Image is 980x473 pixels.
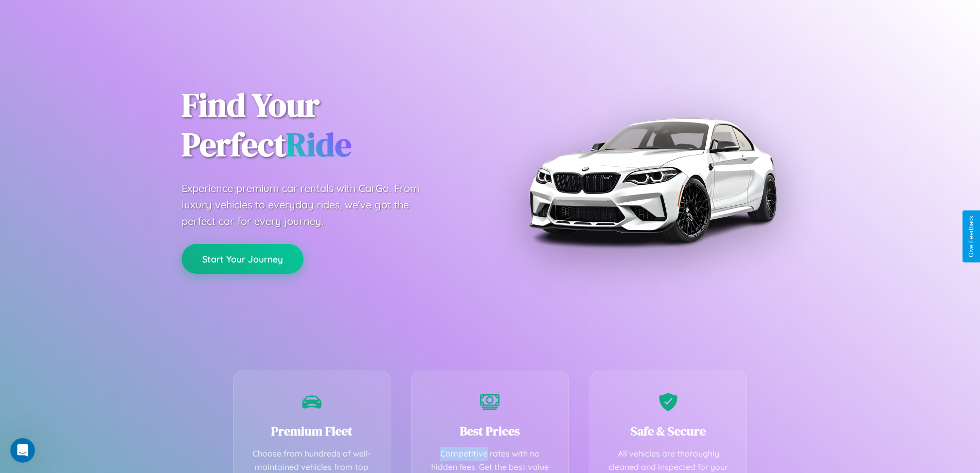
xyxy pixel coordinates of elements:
button: Start Your Journey [182,244,304,274]
h3: Premium Fleet [249,423,375,440]
img: Premium BMW car rental vehicle [524,51,781,309]
h1: Find Your Perfect [182,85,475,165]
div: Give Feedback [968,216,975,257]
h3: Best Prices [427,423,553,440]
span: Ride [286,122,351,167]
p: Experience premium car rentals with CarGo. From luxury vehicles to everyday rides, we've got the ... [182,180,439,230]
h3: Safe & Secure [605,423,732,440]
iframe: Intercom live chat [10,438,35,463]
